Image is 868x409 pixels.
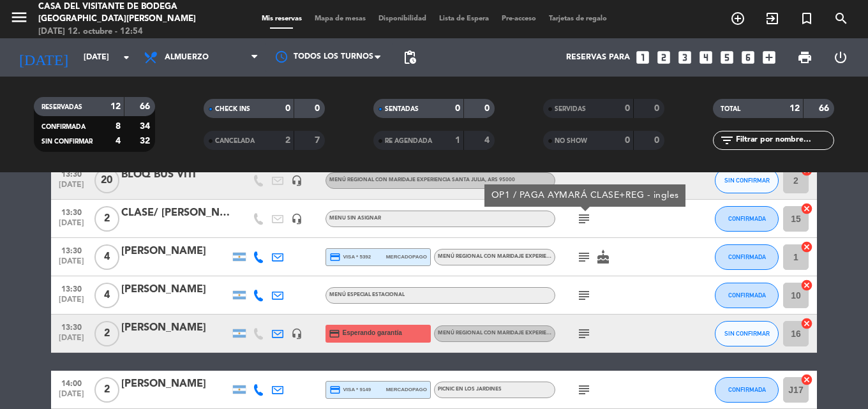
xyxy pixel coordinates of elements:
[119,50,134,65] i: arrow_drop_down
[41,138,93,145] span: SIN CONFIRMAR
[56,219,87,234] span: [DATE]
[625,136,630,145] strong: 0
[698,49,714,66] i: looks_4
[654,136,662,145] strong: 0
[484,136,492,145] strong: 4
[56,319,87,334] span: 13:30
[728,215,766,222] span: CONFIRMADA
[291,175,303,186] i: headset_mic
[291,213,303,225] i: headset_mic
[121,281,230,298] div: [PERSON_NAME]
[715,377,779,403] button: CONFIRMADA
[315,104,322,113] strong: 0
[728,386,766,393] span: CONFIRMADA
[438,387,502,392] span: Picnic en los Jardines
[315,136,322,145] strong: 7
[800,202,813,215] i: cancel
[455,136,460,145] strong: 1
[789,104,800,113] strong: 12
[215,106,250,112] span: CHECK INS
[94,321,119,346] span: 2
[329,384,371,396] span: visa * 9149
[56,334,87,348] span: [DATE]
[329,292,405,297] span: Menú especial estacional
[385,106,419,112] span: SENTADAS
[740,49,756,66] i: looks_6
[576,382,592,398] i: subject
[110,102,121,111] strong: 12
[94,206,119,232] span: 2
[495,15,542,22] span: Pre-acceso
[719,49,735,66] i: looks_5
[255,15,308,22] span: Mis reservas
[385,138,432,144] span: RE AGENDADA
[634,49,651,66] i: looks_one
[576,249,592,265] i: subject
[491,189,679,202] div: OP1 / PAGA AYMARÁ CLASE+REG - ingles
[56,281,87,295] span: 13:30
[715,283,779,308] button: CONFIRMADA
[715,168,779,193] button: SIN CONFIRMAR
[386,385,427,394] span: mercadopago
[38,1,207,26] div: Casa del Visitante de Bodega [GEOGRAPHIC_DATA][PERSON_NAME]
[655,49,672,66] i: looks_two
[329,251,371,263] span: visa * 5392
[438,331,740,336] span: Menú Regional con maridaje Experiencia Zuccardi [PERSON_NAME] de [PERSON_NAME] y gente
[10,43,77,71] i: [DATE]
[308,15,372,22] span: Mapa de mesas
[372,15,433,22] span: Disponibilidad
[402,50,417,65] span: pending_actions
[719,133,735,148] i: filter_list
[116,122,121,131] strong: 8
[455,104,460,113] strong: 0
[728,292,766,299] span: CONFIRMADA
[386,253,427,261] span: mercadopago
[735,133,834,147] input: Filtrar por nombre...
[765,11,780,26] i: exit_to_app
[38,26,207,38] div: [DATE] 12. octubre - 12:54
[94,168,119,193] span: 20
[291,328,303,339] i: headset_mic
[56,295,87,310] span: [DATE]
[329,384,341,396] i: credit_card
[728,253,766,260] span: CONFIRMADA
[56,242,87,257] span: 13:30
[121,320,230,336] div: [PERSON_NAME]
[56,390,87,405] span: [DATE]
[724,330,770,337] span: SIN CONFIRMAR
[800,373,813,386] i: cancel
[715,206,779,232] button: CONFIRMADA
[799,11,814,26] i: turned_in_not
[116,137,121,145] strong: 4
[484,104,492,113] strong: 0
[715,321,779,346] button: SIN CONFIRMAR
[329,177,515,182] span: Menú Regional con maridaje Experiencia Santa Julia
[595,249,611,265] i: cake
[833,50,848,65] i: power_settings_new
[566,53,630,62] span: Reservas para
[140,102,153,111] strong: 66
[56,204,87,219] span: 13:30
[285,136,290,145] strong: 2
[823,38,858,77] div: LOG OUT
[797,50,812,65] span: print
[56,181,87,195] span: [DATE]
[285,104,290,113] strong: 0
[555,138,587,144] span: NO SHOW
[121,243,230,260] div: [PERSON_NAME]
[724,177,770,184] span: SIN CONFIRMAR
[41,124,86,130] span: CONFIRMADA
[94,283,119,308] span: 4
[542,15,613,22] span: Tarjetas de regalo
[329,216,381,221] span: MENU SIN ASIGNAR
[56,257,87,272] span: [DATE]
[819,104,832,113] strong: 66
[140,137,153,145] strong: 32
[433,15,495,22] span: Lista de Espera
[10,8,29,31] button: menu
[343,328,402,338] span: Esperando garantía
[329,251,341,263] i: credit_card
[56,166,87,181] span: 13:30
[654,104,662,113] strong: 0
[121,205,230,221] div: CLASE/ [PERSON_NAME]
